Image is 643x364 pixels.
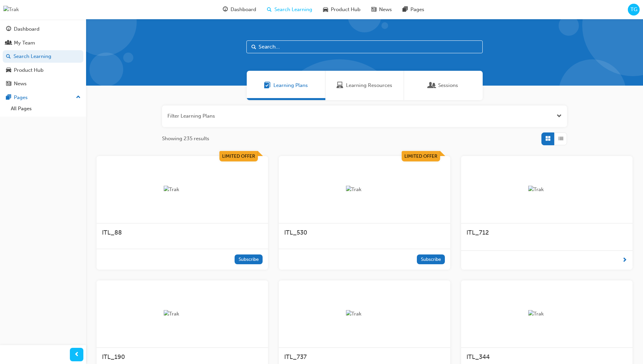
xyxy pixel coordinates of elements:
[417,254,445,264] button: Subscribe
[3,91,83,104] button: Pages
[223,5,228,14] span: guage-icon
[403,5,408,14] span: pages-icon
[246,40,483,53] input: Search...
[3,23,83,35] a: Dashboard
[461,156,633,270] a: TrakITL_712
[6,40,11,46] span: people-icon
[279,156,450,270] a: Limited OfferTrakITL_530Subscribe
[3,37,83,49] a: My Team
[231,6,256,13] span: Dashboard
[3,22,83,91] button: DashboardMy TeamSearch LearningProduct HubNews
[162,135,209,143] span: Showing 235 results
[429,82,435,89] span: Sessions
[264,82,271,89] span: Learning Plans
[379,6,392,13] span: News
[3,78,83,90] a: News
[14,94,28,101] div: Pages
[410,6,424,13] span: Pages
[273,82,308,89] span: Learning Plans
[274,6,312,13] span: Search Learning
[366,3,397,17] a: news-iconNews
[346,82,392,89] span: Learning Resources
[628,4,640,16] button: TG
[8,103,83,114] a: All Pages
[337,82,343,89] span: Learning Resources
[3,64,83,77] a: Product Hub
[528,186,565,193] img: Trak
[14,39,35,47] div: My Team
[222,153,255,159] span: Limited Offer
[284,229,307,236] span: ITL_530
[346,186,383,193] img: Trak
[325,71,404,100] a: Learning ResourcesLearning Resources
[3,50,83,63] a: Search Learning
[262,3,318,17] a: search-iconSearch Learning
[6,54,11,60] span: search-icon
[14,25,39,33] div: Dashboard
[528,310,565,318] img: Trak
[631,6,637,13] span: TG
[397,3,430,17] a: pages-iconPages
[3,6,19,13] img: Trak
[235,254,263,264] button: Subscribe
[76,93,81,102] span: up-icon
[14,80,27,88] div: News
[284,353,307,361] span: ITL_737
[557,112,562,120] button: Open the filter
[251,43,256,51] span: Search
[371,5,376,14] span: news-icon
[558,135,563,143] span: List
[318,3,366,17] a: car-iconProduct Hub
[404,71,483,100] a: SessionsSessions
[6,67,11,73] span: car-icon
[466,353,490,361] span: ITL_344
[164,310,201,318] img: Trak
[102,353,125,361] span: ITL_190
[6,95,11,101] span: pages-icon
[6,81,11,87] span: news-icon
[466,229,489,236] span: ITL_712
[247,71,325,100] a: Learning PlansLearning Plans
[97,156,268,270] a: Limited OfferTrakITL_88Subscribe
[164,186,201,193] img: Trak
[102,229,122,236] span: ITL_88
[267,5,272,14] span: search-icon
[14,66,44,74] div: Product Hub
[331,6,360,13] span: Product Hub
[545,135,551,143] span: Grid
[346,310,383,318] img: Trak
[323,5,328,14] span: car-icon
[404,153,437,159] span: Limited Offer
[622,256,627,265] span: next-icon
[6,26,11,32] span: guage-icon
[217,3,262,17] a: guage-iconDashboard
[74,351,79,359] span: prev-icon
[438,82,458,89] span: Sessions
